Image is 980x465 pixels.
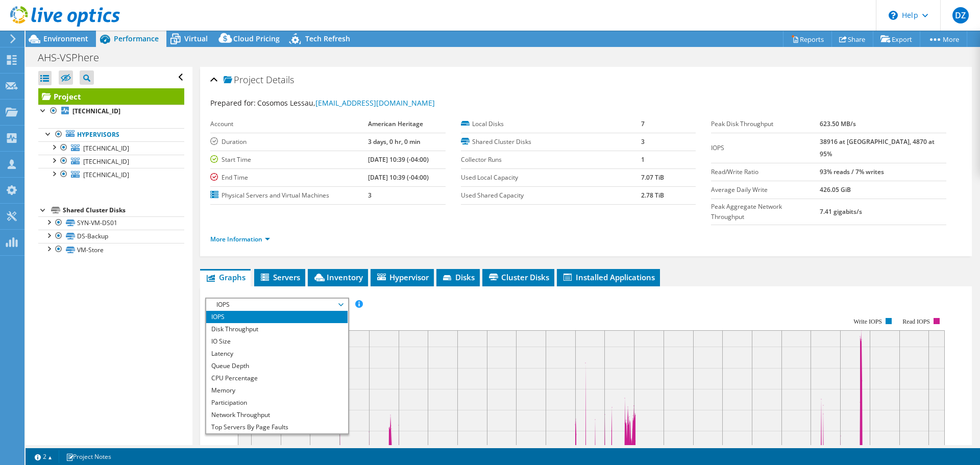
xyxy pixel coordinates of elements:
[889,11,898,20] svg: \n
[83,144,129,153] span: [TECHNICAL_ID]
[313,272,363,282] span: Inventory
[38,230,184,243] a: DS-Backup
[820,119,856,128] b: 623.50 MB/s
[33,52,115,63] h1: AHS-VSPhere
[38,88,184,105] a: Project
[641,191,664,200] b: 2.78 TiB
[206,360,348,372] li: Queue Depth
[205,272,246,282] span: Graphs
[83,170,129,179] span: [TECHNICAL_ID]
[820,207,862,216] b: 7.41 gigabits/s
[820,137,935,158] b: 38916 at [GEOGRAPHIC_DATA], 4870 at 95%
[461,173,641,183] label: Used Local Capacity
[952,7,969,23] span: DZ
[206,323,348,335] li: Disk Throughput
[461,137,641,147] label: Shared Cluster Disks
[376,272,429,282] span: Hypervisor
[28,450,59,463] a: 2
[43,34,88,43] span: Environment
[224,75,263,85] span: Project
[368,119,423,128] b: American Heritage
[903,318,930,325] text: Read IOPS
[259,272,300,282] span: Servers
[920,31,967,47] a: More
[461,155,641,165] label: Collector Runs
[210,155,368,165] label: Start Time
[206,311,348,323] li: IOPS
[38,216,184,230] a: SYN-VM-DS01
[206,372,348,384] li: CPU Percentage
[210,173,368,183] label: End Time
[63,204,184,216] div: Shared Cluster Disks
[38,243,184,256] a: VM-Store
[83,157,129,166] span: [TECHNICAL_ID]
[641,119,645,128] b: 7
[442,272,475,282] span: Disks
[257,98,435,108] span: Cosomos Lessau,
[368,137,421,146] b: 3 days, 0 hr, 0 min
[487,272,549,282] span: Cluster Disks
[38,128,184,141] a: Hypervisors
[641,173,664,182] b: 7.07 TiB
[206,335,348,348] li: IO Size
[368,173,429,182] b: [DATE] 10:39 (-04:00)
[711,119,820,129] label: Peak Disk Throughput
[38,168,184,181] a: [TECHNICAL_ID]
[210,98,256,108] label: Prepared for:
[461,119,641,129] label: Local Disks
[59,450,118,463] a: Project Notes
[114,34,159,43] span: Performance
[206,409,348,421] li: Network Throughput
[266,74,294,86] span: Details
[368,155,429,164] b: [DATE] 10:39 (-04:00)
[38,105,184,118] a: [TECHNICAL_ID]
[233,34,280,43] span: Cloud Pricing
[210,235,270,243] a: More Information
[820,185,851,194] b: 426.05 GiB
[210,190,368,201] label: Physical Servers and Virtual Machines
[206,348,348,360] li: Latency
[184,34,208,43] span: Virtual
[873,31,920,47] a: Export
[711,143,820,153] label: IOPS
[711,202,820,222] label: Peak Aggregate Network Throughput
[368,191,372,200] b: 3
[210,137,368,147] label: Duration
[38,141,184,155] a: [TECHNICAL_ID]
[305,34,350,43] span: Tech Refresh
[206,421,348,433] li: Top Servers By Page Faults
[206,384,348,397] li: Memory
[315,98,435,108] a: [EMAIL_ADDRESS][DOMAIN_NAME]
[72,107,120,115] b: [TECHNICAL_ID]
[783,31,832,47] a: Reports
[562,272,655,282] span: Installed Applications
[641,155,645,164] b: 1
[641,137,645,146] b: 3
[38,155,184,168] a: [TECHNICAL_ID]
[820,167,884,176] b: 93% reads / 7% writes
[711,185,820,195] label: Average Daily Write
[461,190,641,201] label: Used Shared Capacity
[711,167,820,177] label: Read/Write Ratio
[853,318,882,325] text: Write IOPS
[831,31,873,47] a: Share
[206,397,348,409] li: Participation
[211,299,342,311] span: IOPS
[210,119,368,129] label: Account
